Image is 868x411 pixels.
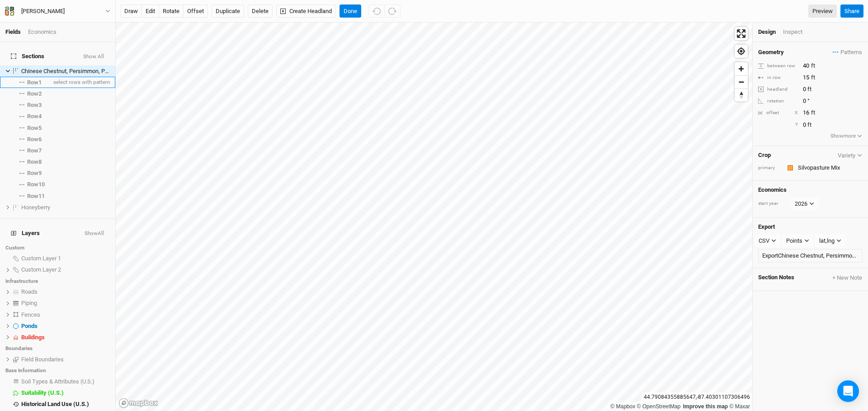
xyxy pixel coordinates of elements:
[815,234,845,248] button: lat,lng
[27,125,42,132] span: Row 5
[758,152,771,159] h4: Crop
[21,323,110,330] div: Ponds
[758,249,863,263] button: ExportChinese Chestnut, Persimmon, Pawpaw
[21,255,61,262] span: Custom Layer 1
[21,68,123,74] span: Chinese Chestnut, Persimmon, Pawpaw
[735,27,748,40] button: Enter fullscreen
[758,98,798,105] div: rotation
[758,274,794,282] span: Section Notes
[21,401,89,407] span: Historical Land Use (U.S.)
[368,5,385,18] button: Undo (^z)
[735,62,748,75] button: Zoom in
[795,110,798,116] div: X
[21,311,40,318] span: Fences
[21,7,65,16] div: Susan Hartzell
[758,186,863,194] h4: Economics
[783,28,815,36] div: Inspect
[21,323,38,329] span: Ponds
[819,236,835,245] div: lat,lng
[795,162,863,173] input: Silvopasture Mix
[159,5,184,18] button: rotate
[120,5,142,18] button: draw
[27,90,42,97] span: Row 2
[21,334,110,341] div: Buildings
[21,7,65,16] div: [PERSON_NAME]
[21,378,110,385] div: Soil Types & Attributes (U.S.)
[758,28,776,36] div: Design
[735,88,748,102] button: Reset bearing to north
[833,48,862,57] span: Patterns
[840,5,863,18] button: Share
[183,5,208,18] button: offset
[27,147,42,154] span: Row 7
[21,334,45,341] span: Buildings
[808,5,837,18] a: Preview
[791,197,818,211] button: 2026
[837,380,859,402] div: Open Intercom Messenger
[5,6,111,16] button: [PERSON_NAME]
[27,170,42,177] span: Row 9
[27,79,42,86] span: Row 1
[116,23,752,411] canvas: Map
[27,181,45,188] span: Row 10
[21,288,38,295] span: Roads
[735,75,748,88] button: Zoom out
[27,102,42,109] span: Row 3
[766,121,798,128] div: Y
[11,230,40,237] span: Layers
[637,403,681,410] a: OpenStreetMap
[759,236,769,245] div: CSV
[782,234,813,248] button: Points
[384,5,401,18] button: Redo (^Z)
[21,255,110,262] div: Custom Layer 1
[21,68,110,75] div: Chinese Chestnut, Persimmon, Pawpaw
[830,132,863,141] button: Showmore
[21,266,110,273] div: Custom Layer 2
[5,28,21,35] a: Fields
[758,86,798,93] div: headland
[21,389,64,396] span: Suitability (U.S.)
[610,403,635,410] a: Mapbox
[758,200,790,207] div: start year
[735,89,748,102] span: Reset bearing to north
[21,300,110,307] div: Piping
[142,5,159,18] button: edit
[786,236,802,245] div: Points
[729,403,750,410] a: Maxar
[27,158,42,166] span: Row 8
[21,300,37,306] span: Piping
[21,356,110,363] div: Field Boundaries
[27,113,42,120] span: Row 4
[21,378,94,385] span: Soil Types & Attributes (U.S.)
[683,403,728,410] a: Improve this map
[766,110,779,116] div: offset
[118,398,158,408] a: Mapbox logo
[21,288,110,296] div: Roads
[837,152,863,159] button: Variety
[21,204,50,211] span: Honeyberry
[21,311,110,319] div: Fences
[758,49,784,56] h4: Geometry
[758,74,798,81] div: in row
[52,77,110,88] span: select rows with pattern
[21,204,110,211] div: Honeyberry
[340,5,361,18] button: Done
[735,45,748,58] button: Find my location
[248,5,273,18] button: Delete
[84,231,104,237] button: ShowAll
[21,356,64,363] span: Field Boundaries
[83,54,104,60] button: Show All
[27,136,42,143] span: Row 6
[832,274,863,282] button: + New Note
[755,234,780,248] button: CSV
[21,266,61,273] span: Custom Layer 2
[212,5,244,18] button: Duplicate
[758,63,798,69] div: between row
[735,76,748,88] span: Zoom out
[642,393,752,402] div: 44.79084355885647 , -87.40301107306496
[27,193,45,200] span: Row 11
